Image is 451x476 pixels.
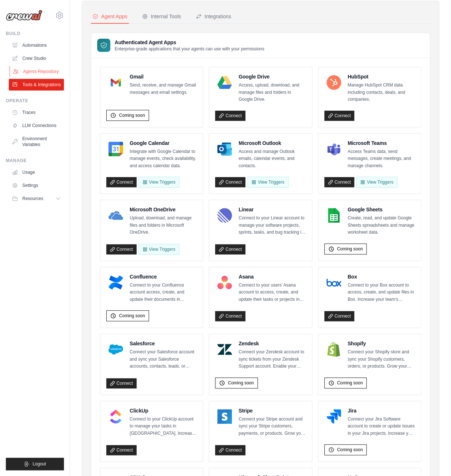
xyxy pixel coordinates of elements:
a: Connect [215,244,245,254]
h4: Salesforce [130,340,197,347]
span: Logout [33,461,46,467]
button: Agent Apps [91,10,129,24]
span: Coming soon [337,380,363,386]
: View Triggers [138,244,179,255]
img: Microsoft OneDrive Logo [108,208,123,223]
p: Create, read, and update Google Sheets spreadsheets and manage worksheet data. [348,215,415,236]
img: Shopify Logo [326,342,341,357]
h4: Google Calendar [130,139,197,147]
a: Connect [215,111,245,121]
span: Coming soon [337,246,363,252]
span: Coming soon [119,112,145,118]
span: Coming soon [228,380,254,386]
div: Build [6,31,64,37]
p: Connect your Jira Software account to create or update issues in your Jira projects. Increase you... [348,416,415,437]
img: Google Calendar Logo [108,142,123,156]
a: Connect [324,311,355,321]
img: Microsoft Teams Logo [326,142,341,156]
a: Automations [9,39,64,51]
a: Connect [215,177,245,187]
img: Linear Logo [217,208,232,223]
h4: Gmail [130,73,197,80]
a: Connect [106,378,137,388]
a: Traces [9,107,64,118]
img: Google Drive Logo [217,75,232,90]
img: Confluence Logo [108,275,123,290]
a: Environment Variables [9,133,64,150]
p: Upload, download, and manage files and folders in Microsoft OneDrive. [130,215,197,236]
a: LLM Connections [9,120,64,131]
p: Connect your Stripe account and sync your Stripe customers, payments, or products. Grow your busi... [238,416,306,437]
h4: Google Sheets [348,206,415,213]
p: Connect your Shopify store and sync your Shopify customers, orders, or products. Grow your busine... [348,349,415,370]
p: Connect to your Linear account to manage your software projects, sprints, tasks, and bug tracking... [238,215,306,236]
img: Zendesk Logo [217,342,232,357]
p: Integrate with Google Calendar to manage events, check availability, and access calendar data. [130,148,197,170]
button: Integrations [194,10,233,24]
p: Connect your Salesforce account and sync your Salesforce accounts, contacts, leads, or opportunit... [130,349,197,370]
p: Connect to your ClickUp account to manage your tasks in [GEOGRAPHIC_DATA]. Increase your team’s p... [130,416,197,437]
a: Connect [106,445,137,455]
span: Coming soon [119,313,145,319]
a: Connect [106,244,137,254]
img: Stripe Logo [217,409,232,424]
p: Send, receive, and manage Gmail messages and email settings. [130,82,197,96]
a: Connect [215,311,245,321]
a: Connect [106,177,137,187]
p: Enterprise-grade applications that your agents can use with your permissions [115,46,264,52]
h4: ClickUp [130,407,197,414]
img: Salesforce Logo [108,342,123,357]
button: Logout [6,458,64,470]
img: Asana Logo [217,275,232,290]
a: Crew Studio [9,53,64,64]
p: Access, upload, download, and manage files and folders in Google Drive. [238,82,306,103]
a: Connect [324,111,355,121]
p: Connect to your users’ Asana account to access, create, and update their tasks or projects in [GE... [238,282,306,303]
div: Internal Tools [142,13,181,20]
div: Integrations [196,13,231,20]
h4: Jira [348,407,415,414]
p: Connect your Zendesk account to sync tickets from your Zendesk Support account. Enable your suppo... [238,349,306,370]
: View Triggers [247,177,288,188]
p: Manage HubSpot CRM data including contacts, deals, and companies. [348,82,415,103]
h4: Zendesk [238,340,306,347]
a: Usage [9,166,64,178]
button: Resources [9,193,64,204]
img: Logo [6,10,42,21]
a: Tools & Integrations [9,79,64,91]
: View Triggers [356,177,397,188]
h4: Linear [238,206,306,213]
h4: Box [348,273,415,280]
h4: Google Drive [238,73,306,80]
a: Connect [215,445,245,455]
h4: HubSpot [348,73,415,80]
div: Agent Apps [92,13,127,20]
img: HubSpot Logo [326,75,341,90]
img: Jira Logo [326,409,341,424]
img: Gmail Logo [108,75,123,90]
h4: Asana [238,273,306,280]
h4: Confluence [130,273,197,280]
img: ClickUp Logo [108,409,123,424]
p: Access Teams data, send messages, create meetings, and manage channels. [348,148,415,170]
button: View Triggers [138,177,179,188]
a: Settings [9,180,64,191]
img: Microsoft Outlook Logo [217,142,232,156]
button: Internal Tools [141,10,183,24]
h4: Microsoft Outlook [238,139,306,147]
p: Connect to your Confluence account access, create, and update their documents in Confluence. Incr... [130,282,197,303]
span: Coming soon [337,447,363,453]
h3: Authenticated Agent Apps [115,39,264,46]
h4: Microsoft Teams [348,139,415,147]
h4: Stripe [238,407,306,414]
p: Access and manage Outlook emails, calendar events, and contacts. [238,148,306,170]
a: Agents Repository [9,66,65,77]
div: Operate [6,98,64,104]
img: Google Sheets Logo [326,208,341,223]
h4: Microsoft OneDrive [130,206,197,213]
p: Connect to your Box account to access, create, and update files in Box. Increase your team’s prod... [348,282,415,303]
a: Connect [324,177,355,187]
img: Box Logo [326,275,341,290]
h4: Shopify [348,340,415,347]
span: Resources [22,196,43,201]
